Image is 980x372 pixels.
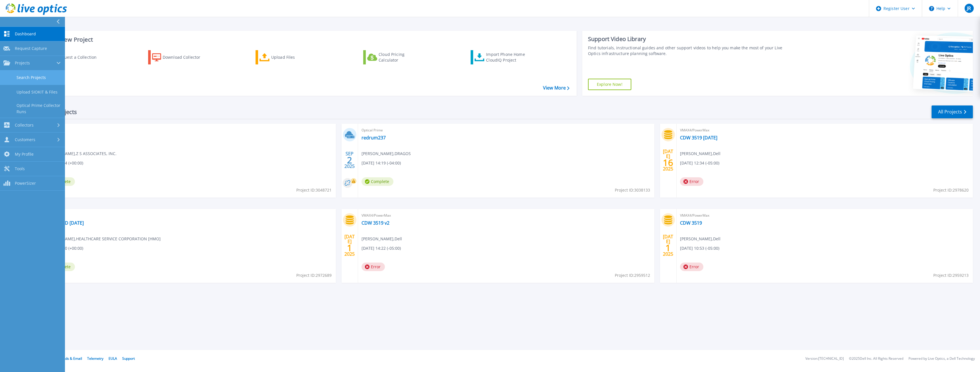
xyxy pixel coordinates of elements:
[932,105,973,118] a: All Projects
[680,127,969,133] span: VMAX4/PowerMax
[680,263,703,271] span: Error
[15,166,25,171] span: Tools
[379,52,424,63] div: Cloud Pricing Calculator
[15,181,36,186] span: PowerSizer
[15,152,34,157] span: My Profile
[271,52,317,63] div: Upload Files
[163,52,208,63] div: Download Collector
[849,357,903,361] li: © 2025 Dell Inc. All Rights Reserved
[363,50,427,64] a: Cloud Pricing Calculator
[663,235,673,256] div: [DATE] 2025
[15,60,30,66] span: Projects
[362,177,393,186] span: Complete
[486,52,530,63] div: Import Phone Home CloudIQ Project
[680,160,719,166] span: [DATE] 12:34 (-05:00)
[148,50,212,64] a: Download Collector
[344,150,355,170] div: SEP 2025
[680,220,702,226] a: CDW 3519
[109,356,117,361] a: EULA
[665,245,671,250] span: 1
[680,151,720,157] span: [PERSON_NAME] , Dell
[87,356,103,361] a: Telemetry
[296,187,332,193] span: Project ID: 3048721
[680,177,703,186] span: Error
[543,85,569,91] a: View More
[362,212,651,219] span: VMAX4/PowerMax
[15,46,47,51] span: Request Capture
[362,127,651,133] span: Optical Prime
[908,357,975,361] li: Powered by Live Optics, a Dell Technology
[40,50,104,64] a: Request a Collection
[43,127,332,133] span: Unity
[43,236,161,242] span: [PERSON_NAME] , HEALTHCARE SERVICE CORPORATION [HMO]
[588,79,631,90] a: Explore Now!
[588,35,792,43] div: Support Video Library
[43,212,332,219] span: RVTools
[362,135,386,141] a: redrum237
[15,31,36,36] span: Dashboard
[57,52,102,63] div: Request a Collection
[362,263,385,271] span: Error
[615,272,650,279] span: Project ID: 2959512
[967,6,971,11] span: JR
[933,272,969,279] span: Project ID: 2959213
[663,150,673,170] div: [DATE] 2025
[663,160,673,165] span: 16
[256,50,319,64] a: Upload Files
[362,236,402,242] span: [PERSON_NAME] , Dell
[588,45,792,56] div: Find tutorials, instructional guides and other support videos to help you make the most of your L...
[40,36,569,43] h3: Start a New Project
[122,356,135,361] a: Support
[63,356,82,361] a: Ads & Email
[15,137,35,142] span: Customers
[43,151,117,157] span: [PERSON_NAME] , Z S ASSOCIATES, INC.
[362,151,411,157] span: [PERSON_NAME] , DRAGOS
[362,160,401,166] span: [DATE] 14:19 (-04:00)
[15,123,34,128] span: Collectors
[347,245,352,250] span: 1
[680,135,717,141] a: CDW 3519 [DATE]
[680,212,969,219] span: VMAX4/PowerMax
[362,220,389,226] a: CDW 3519 v2
[680,236,720,242] span: [PERSON_NAME] , Dell
[296,272,332,279] span: Project ID: 2972689
[680,245,719,251] span: [DATE] 10:53 (-05:00)
[805,357,844,361] li: Version: [TECHNICAL_ID]
[362,245,401,251] span: [DATE] 14:22 (-05:00)
[933,187,969,193] span: Project ID: 2978620
[347,158,352,162] span: 2
[344,235,355,256] div: [DATE] 2025
[615,187,650,193] span: Project ID: 3038133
